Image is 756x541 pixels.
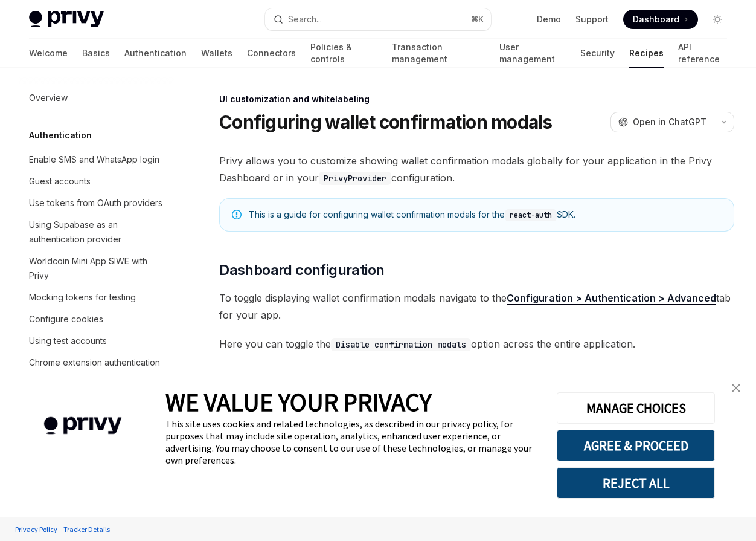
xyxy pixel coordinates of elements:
[249,209,722,221] div: This is a guide for configuring wallet confirmation modals for the SDK.
[29,128,92,143] h5: Authentication
[392,39,485,68] a: Transaction management
[19,149,174,170] a: Enable SMS and WhatsApp login
[633,13,679,25] span: Dashboard
[219,93,734,105] div: UI customization and whitelabeling
[232,210,242,219] svg: Note
[82,39,110,68] a: Basics
[29,290,136,305] div: Mocking tokens for testing
[29,355,160,370] div: Chrome extension authentication
[537,13,561,25] a: Demo
[507,292,716,305] a: Configuration > Authentication > Advanced
[219,335,734,352] span: Here you can toggle the option across the entire application.
[19,192,174,214] a: Use tokens from OAuth providers
[219,290,734,323] span: To toggle displaying wallet confirmation modals navigate to the tab for your app.
[124,39,187,68] a: Authentication
[29,254,167,283] div: Worldcoin Mini App SIWE with Privy
[505,209,557,221] code: react-auth
[471,15,484,24] span: ⌘ K
[165,418,539,466] div: This site uses cookies and related technologies, as described in our privacy policy, for purposes...
[732,384,740,392] img: close banner
[319,172,391,185] code: PrivyProvider
[60,519,113,540] a: Tracker Details
[165,386,432,418] span: WE VALUE YOUR PRIVACY
[708,10,727,29] button: Toggle dark mode
[557,430,715,461] button: AGREE & PROCEED
[557,392,715,424] button: MANAGE CHOICES
[29,152,159,167] div: Enable SMS and WhatsApp login
[331,338,471,351] code: Disable confirmation modals
[310,39,377,68] a: Policies & controls
[610,112,714,132] button: Open in ChatGPT
[29,334,107,348] div: Using test accounts
[19,330,174,352] a: Using test accounts
[580,39,615,68] a: Security
[19,250,174,287] a: Worldcoin Mini App SIWE with Privy
[29,218,167,247] div: Using Supabase as an authentication provider
[288,12,322,27] div: Search...
[201,39,232,68] a: Wallets
[29,196,162,210] div: Use tokens from OAuth providers
[18,400,147,452] img: company logo
[219,111,553,133] h1: Configuring wallet confirmation modals
[633,116,706,128] span: Open in ChatGPT
[29,39,68,68] a: Welcome
[575,13,609,25] a: Support
[19,308,174,330] a: Configure cookies
[29,91,68,105] div: Overview
[19,214,174,250] a: Using Supabase as an authentication provider
[623,10,698,29] a: Dashboard
[29,174,91,189] div: Guest accounts
[219,152,734,186] span: Privy allows you to customize showing wallet confirmation modals globally for your application in...
[724,376,748,400] a: close banner
[265,8,492,30] button: Open search
[19,87,174,109] a: Overview
[19,287,174,308] a: Mocking tokens for testing
[247,39,296,68] a: Connectors
[29,312,103,326] div: Configure cookies
[557,467,715,499] button: REJECT ALL
[29,11,104,28] img: light logo
[19,170,174,192] a: Guest accounts
[219,261,384,280] span: Dashboard configuration
[19,352,174,374] a: Chrome extension authentication
[12,519,60,540] a: Privacy Policy
[499,39,566,68] a: User management
[629,39,664,68] a: Recipes
[678,39,727,68] a: API reference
